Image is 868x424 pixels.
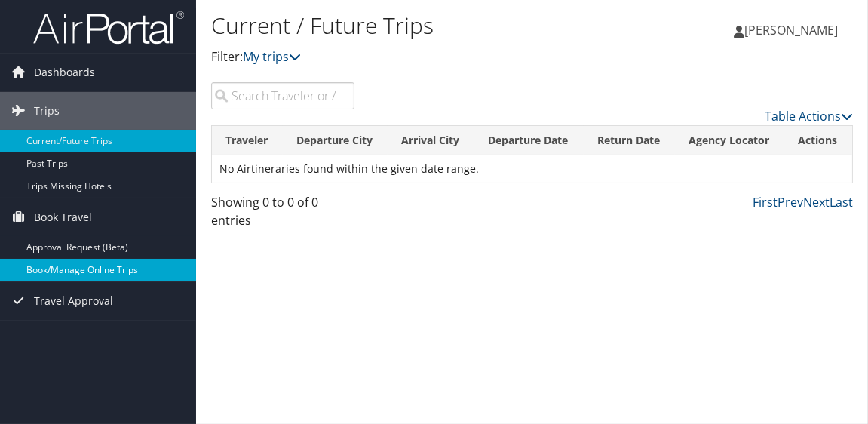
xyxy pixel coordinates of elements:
[784,126,852,155] th: Actions
[803,194,830,210] a: Next
[765,108,853,124] a: Table Actions
[34,198,92,236] span: Book Travel
[283,126,388,155] th: Departure City: activate to sort column ascending
[211,48,639,67] p: Filter:
[212,155,852,183] td: No Airtineraries found within the given date range.
[243,48,301,65] a: My trips
[34,282,113,320] span: Travel Approval
[744,22,838,38] span: [PERSON_NAME]
[212,126,283,155] th: Traveler: activate to sort column ascending
[734,8,853,53] a: [PERSON_NAME]
[34,92,60,130] span: Trips
[830,194,853,210] a: Last
[211,82,354,109] input: Search Traveler or Arrival City
[474,126,584,155] th: Departure Date: activate to sort column descending
[584,126,675,155] th: Return Date: activate to sort column ascending
[388,126,474,155] th: Arrival City: activate to sort column ascending
[34,54,95,91] span: Dashboards
[211,10,639,41] h1: Current / Future Trips
[33,10,184,45] img: airportal-logo.png
[753,194,778,210] a: First
[675,126,785,155] th: Agency Locator: activate to sort column ascending
[778,194,803,210] a: Prev
[211,193,354,237] div: Showing 0 to 0 of 0 entries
